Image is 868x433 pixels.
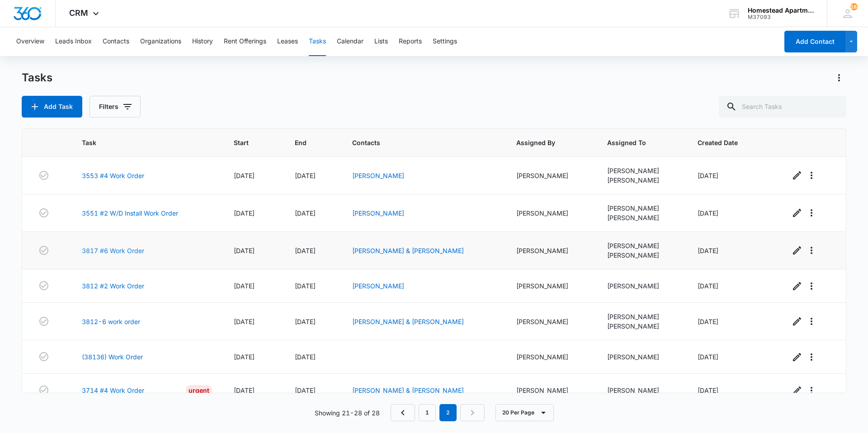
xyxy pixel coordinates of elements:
[22,96,82,118] button: Add Task
[295,247,316,254] span: [DATE]
[186,385,212,396] div: Urgent
[103,27,129,56] button: Contacts
[607,312,676,321] div: [PERSON_NAME]
[337,27,363,56] button: Calendar
[82,352,143,362] a: (38136) Work Order
[495,404,554,421] button: 20 Per Page
[516,281,585,291] div: [PERSON_NAME]
[698,138,755,147] span: Created Date
[352,138,481,147] span: Contacts
[352,386,464,394] a: [PERSON_NAME] & [PERSON_NAME]
[295,318,316,325] span: [DATE]
[22,71,52,85] h1: Tasks
[69,8,88,18] span: CRM
[374,27,388,56] button: Lists
[234,386,255,394] span: [DATE]
[309,27,326,56] button: Tasks
[234,353,255,361] span: [DATE]
[698,247,718,254] span: [DATE]
[784,31,845,52] button: Add Contact
[698,172,718,179] span: [DATE]
[698,209,718,217] span: [DATE]
[607,241,676,250] div: [PERSON_NAME]
[607,175,676,185] div: [PERSON_NAME]
[607,321,676,331] div: [PERSON_NAME]
[82,208,178,218] a: 3551 #2 W/D Install Work Order
[82,171,144,180] a: 3553 #4 Work Order
[516,352,585,362] div: [PERSON_NAME]
[516,171,585,180] div: [PERSON_NAME]
[82,138,199,147] span: Task
[748,7,814,14] div: account name
[82,246,144,255] a: 3817 #6 Work Order
[234,172,255,179] span: [DATE]
[698,353,718,361] span: [DATE]
[433,27,457,56] button: Settings
[234,138,260,147] span: Start
[234,318,255,325] span: [DATE]
[516,386,585,395] div: [PERSON_NAME]
[352,318,464,325] a: [PERSON_NAME] & [PERSON_NAME]
[55,27,92,56] button: Leads Inbox
[16,27,44,56] button: Overview
[352,282,404,290] a: [PERSON_NAME]
[607,213,676,222] div: [PERSON_NAME]
[607,352,676,362] div: [PERSON_NAME]
[82,281,144,291] a: 3812 #2 Work Order
[277,27,298,56] button: Leases
[607,203,676,213] div: [PERSON_NAME]
[698,282,718,290] span: [DATE]
[698,318,718,325] span: [DATE]
[295,386,316,394] span: [DATE]
[140,27,181,56] button: Organizations
[607,386,676,395] div: [PERSON_NAME]
[399,27,422,56] button: Reports
[850,3,858,10] span: 183
[295,353,316,361] span: [DATE]
[234,282,255,290] span: [DATE]
[352,172,404,179] a: [PERSON_NAME]
[352,247,464,254] a: [PERSON_NAME] & [PERSON_NAME]
[516,138,572,147] span: Assigned By
[850,3,858,10] div: notifications count
[295,209,316,217] span: [DATE]
[82,317,140,326] a: 3812-6 work order
[352,209,404,217] a: [PERSON_NAME]
[607,281,676,291] div: [PERSON_NAME]
[607,250,676,260] div: [PERSON_NAME]
[234,247,255,254] span: [DATE]
[748,14,814,20] div: account id
[90,96,141,118] button: Filters
[832,71,846,85] button: Actions
[224,27,266,56] button: Rent Offerings
[516,317,585,326] div: [PERSON_NAME]
[607,138,663,147] span: Assigned To
[391,404,415,421] a: Previous Page
[439,404,457,421] em: 2
[234,209,255,217] span: [DATE]
[698,386,718,394] span: [DATE]
[295,138,317,147] span: End
[607,166,676,175] div: [PERSON_NAME]
[82,386,144,395] a: 3714 #4 Work Order
[192,27,213,56] button: History
[391,404,485,421] nav: Pagination
[419,404,436,421] a: Page 1
[719,96,846,118] input: Search Tasks
[516,208,585,218] div: [PERSON_NAME]
[516,246,585,255] div: [PERSON_NAME]
[295,282,316,290] span: [DATE]
[315,408,380,418] p: Showing 21-28 of 28
[295,172,316,179] span: [DATE]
